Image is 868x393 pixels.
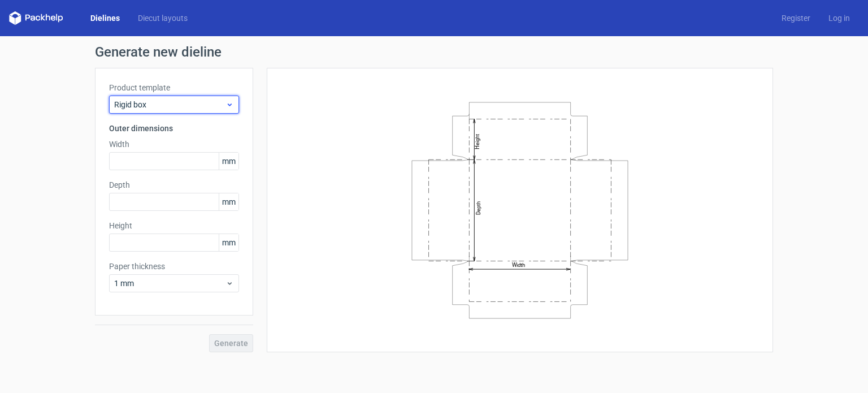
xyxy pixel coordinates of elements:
label: Product template [109,82,239,93]
span: mm [219,193,238,210]
a: Diecut layouts [129,12,197,24]
h3: Outer dimensions [109,123,239,134]
label: Depth [109,179,239,191]
text: Width [512,262,525,268]
span: mm [219,153,238,170]
span: Rigid box [114,99,225,110]
a: Dielines [81,12,129,24]
label: Paper thickness [109,261,239,272]
a: Register [772,12,819,24]
a: Log in [819,12,859,24]
text: Height [474,133,480,149]
label: Height [109,220,239,231]
h1: Generate new dieline [95,45,773,59]
span: mm [219,234,238,251]
label: Width [109,139,239,150]
span: 1 mm [114,278,225,289]
text: Depth [475,201,481,214]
